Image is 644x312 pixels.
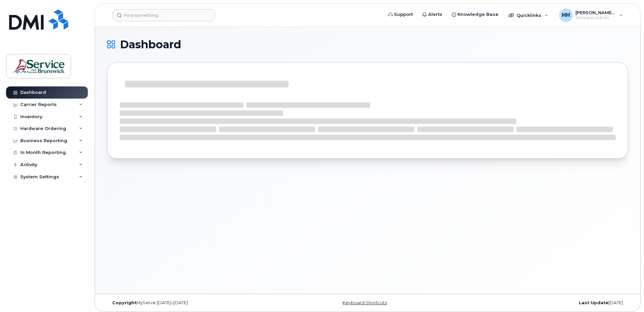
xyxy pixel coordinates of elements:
span: Dashboard [120,40,181,50]
strong: Last Update [579,300,609,305]
div: MyServe [DATE]–[DATE] [107,300,281,306]
a: Keyboard Shortcuts [343,300,387,305]
div: [DATE] [454,300,628,306]
strong: Copyright [112,300,137,305]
